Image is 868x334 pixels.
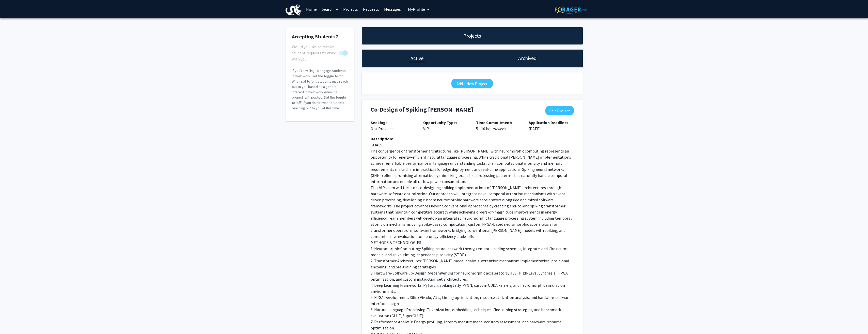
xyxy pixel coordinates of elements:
[371,246,574,258] p: 1. Neuromorphic Computing: Spiking neural network theory, temporal coding schemes, integrate-and-...
[382,0,403,18] a: Messages
[371,239,574,246] p: METHODS & TECHNOLOGIES
[555,6,587,13] img: ForagerOne Logo
[451,79,493,88] button: Add a New Project
[360,0,382,18] a: Requests
[304,0,319,18] a: Home
[476,119,521,132] p: 5 - 10 hours/week
[371,294,574,307] p: 5. FPGA Development: Xilinx Vivado/Vitis, timing optimization, resource utilization analysis, and...
[341,0,360,18] a: Projects
[371,185,574,239] p: This VIP team will focus on co-designing spiking implementations of [PERSON_NAME] architectures t...
[529,119,574,132] p: [DATE]
[371,270,574,282] p: 3. Hardware-Software Co-Design: SystemVerilog for neuromorphic accelerators, HLS (High-Level Synt...
[292,34,348,40] h2: Accepting Students?
[319,0,341,18] a: Search
[371,119,416,132] p: Not Provided
[292,44,348,56] div: You cannot turn this off while you have active projects.
[545,106,574,115] button: Edit Project
[518,55,536,62] h1: Archived
[371,120,387,125] b: Seeking:
[476,120,512,125] b: Time Commitment:
[371,106,537,113] h4: Co-Design of Spiking [PERSON_NAME]
[292,44,337,62] span: Would you like to receive student requests to work with you?
[371,258,574,270] p: 2. Transformer Architectures: [PERSON_NAME] model analysis, attention mechanism implementation, p...
[371,136,574,142] div: Description:
[371,307,574,319] p: 6. Natural Language Processing: Tokenization, embedding techniques, fine-tuning strategies, and b...
[371,319,574,331] p: 7. Performance Analysis: Energy profiling, latency measurement, accuracy assessment, and hardware...
[463,32,481,39] h1: Projects
[371,282,574,294] p: 4. Deep Learning Frameworks: PyTorch, SpikingJelly, PYNN, custom CUDA kernels, and neuromorphic s...
[408,7,425,12] span: My Profile
[371,142,574,148] p: GOALS
[529,120,568,125] b: Application Deadline:
[4,311,22,330] iframe: Chat
[371,148,574,185] p: The convergence of transformer architectures like [PERSON_NAME] with neuromorphic computing repre...
[423,120,457,125] b: Opportunity Type:
[292,68,348,111] p: If you’re willing to engage students in your work, set the toggle to ‘on’. When set to 'on', stud...
[411,55,423,62] h1: Active
[423,119,468,132] p: VIP
[286,4,302,16] img: Drexel University Logo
